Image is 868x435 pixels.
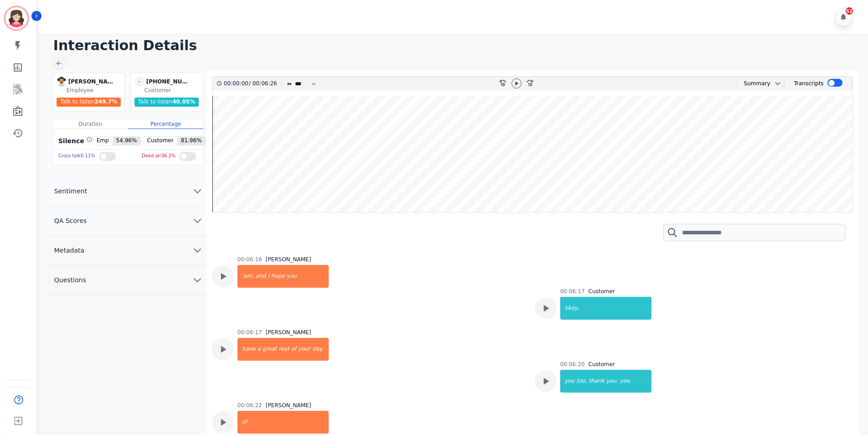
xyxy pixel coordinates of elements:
[68,77,114,87] div: [PERSON_NAME]
[53,37,859,54] h1: Interaction Details
[238,411,329,434] div: of
[238,256,262,263] div: 00:06:16
[224,77,249,90] div: 00:00:00
[238,402,262,409] div: 00:06:22
[770,80,781,87] button: chevron down
[53,119,128,129] div: Duration
[266,402,311,409] div: [PERSON_NAME]
[93,137,113,145] span: Emp
[192,245,203,256] svg: chevron down
[576,370,588,393] div: too.
[561,370,576,393] div: you
[286,265,329,288] div: you
[146,77,192,87] div: [PHONE_NUMBER]
[192,274,203,285] svg: chevron down
[47,176,207,206] button: Sentiment chevron down
[589,288,615,295] div: Customer
[94,98,117,105] span: 249.7 %
[192,186,203,197] svg: chevron down
[57,98,121,107] div: Talk to listen
[311,338,329,361] div: day.
[737,77,770,90] div: Summary
[238,329,262,336] div: 00:06:17
[290,338,297,361] div: of
[238,265,255,288] div: 'am,
[846,7,853,15] div: 52
[619,370,651,393] div: you
[560,288,585,295] div: 00:06:17
[145,87,201,94] div: Customer
[561,297,651,320] div: okay,
[134,77,145,87] span: -
[47,236,207,265] button: Metadata chevron down
[605,370,619,393] div: you.
[256,338,261,361] div: a
[47,216,94,225] span: QA Scores
[560,361,585,368] div: 00:06:20
[266,329,311,336] div: [PERSON_NAME]
[47,275,93,285] span: Questions
[142,150,176,163] div: Dead air 36.2 %
[47,246,92,255] span: Metadata
[774,80,781,87] svg: chevron down
[238,338,256,361] div: have
[57,136,93,145] div: Silence
[177,137,206,145] span: 81.96 %
[270,265,286,288] div: hope
[58,150,95,163] div: Cross talk 0.11 %
[589,361,615,368] div: Customer
[267,265,270,288] div: i
[47,206,207,236] button: QA Scores chevron down
[67,87,123,94] div: Employee
[297,338,311,361] div: your
[134,98,199,107] div: Talk to listen
[224,77,279,90] div: /
[266,256,311,263] div: [PERSON_NAME]
[278,338,290,361] div: rest
[588,370,605,393] div: thank
[262,338,278,361] div: great
[47,265,207,295] button: Questions chevron down
[143,137,177,145] span: Customer
[47,186,94,196] span: Sentiment
[128,119,203,129] div: Percentage
[255,265,267,288] div: and
[5,7,27,29] img: Bordered avatar
[192,215,203,226] svg: chevron down
[794,77,823,90] div: Transcripts
[113,137,141,145] span: 54.96 %
[251,77,276,90] div: 00:06:26
[172,98,195,105] span: 40.05 %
